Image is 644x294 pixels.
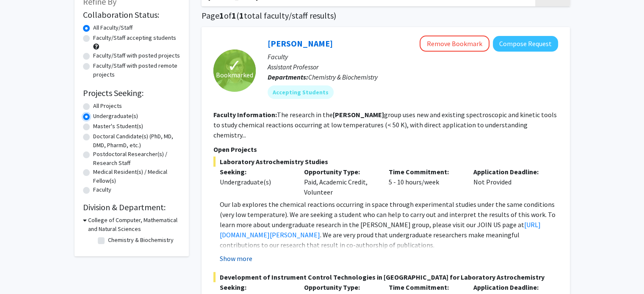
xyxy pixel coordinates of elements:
[93,112,138,121] label: Undergraduate(s)
[213,144,558,154] p: Open Projects
[88,216,180,234] h3: College of Computer, Mathematical and Natural Sciences
[227,61,242,70] span: ✓
[93,102,122,110] label: All Projects
[420,36,489,52] button: Remove Bookmark
[93,122,143,131] label: Master's Student(s)
[216,70,253,80] span: Bookmarked
[220,199,558,250] p: Our lab explores the chemical reactions occurring in space through experimental studies under the...
[213,110,277,119] b: Faculty Information:
[220,177,292,187] div: Undergraduate(s)
[93,132,180,150] label: Doctoral Candidate(s) (PhD, MD, DMD, PharmD, etc.)
[239,10,244,21] span: 1
[467,167,552,197] div: Not Provided
[213,157,558,167] span: Laboratory Astrochemistry Studies
[389,167,461,177] p: Time Commitment:
[308,73,378,81] span: Chemistry & Biochemistry
[93,168,180,185] label: Medical Resident(s) / Medical Fellow(s)
[6,256,36,288] iframe: Chat
[213,272,558,282] span: Development of Instrument Control Technologies in [GEOGRAPHIC_DATA] for Laboratory Astrochemistry
[93,23,133,32] label: All Faculty/Staff
[473,167,545,177] p: Application Deadline:
[268,85,334,99] mat-chip: Accepting Students
[202,11,570,21] h1: Page of ( total faculty/staff results)
[304,167,376,177] p: Opportunity Type:
[298,167,382,197] div: Paid, Academic Credit, Volunteer
[268,52,558,62] p: Faculty
[304,282,376,292] p: Opportunity Type:
[83,202,180,212] h2: Division & Department:
[108,236,174,245] label: Chemistry & Biochemistry
[93,51,180,60] label: Faculty/Staff with posted projects
[220,167,292,177] p: Seeking:
[93,185,111,194] label: Faculty
[93,33,176,42] label: Faculty/Staff accepting students
[268,38,333,49] a: [PERSON_NAME]
[333,110,384,119] b: [PERSON_NAME]
[219,10,224,21] span: 1
[83,10,180,20] h2: Collaboration Status:
[268,62,558,72] p: Assistant Professor
[93,150,180,168] label: Postdoctoral Researcher(s) / Research Staff
[213,110,557,139] fg-read-more: The research in the group uses new and existing spectroscopic and kinetic tools to study chemical...
[220,282,292,292] p: Seeking:
[220,253,252,264] button: Show more
[473,282,545,292] p: Application Deadline:
[382,167,467,197] div: 5 - 10 hours/week
[389,282,461,292] p: Time Commitment:
[93,61,180,79] label: Faculty/Staff with posted remote projects
[493,36,558,52] button: Compose Request to Leah Dodson
[232,10,236,21] span: 1
[268,73,308,81] b: Departments:
[83,88,180,98] h2: Projects Seeking:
